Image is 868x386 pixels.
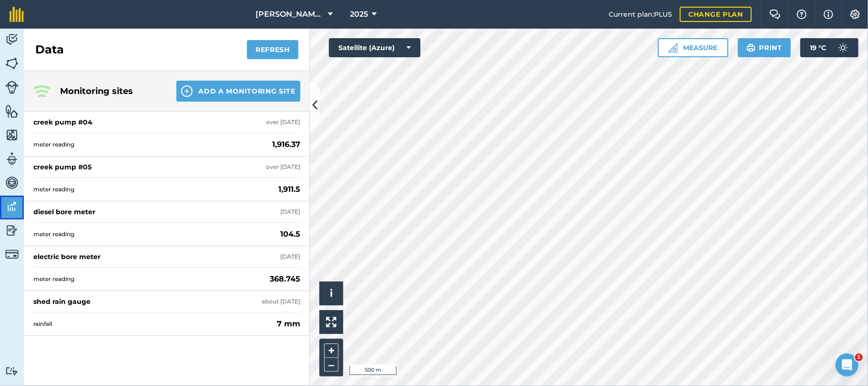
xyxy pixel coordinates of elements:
[33,275,266,283] span: meter reading
[810,38,826,57] span: 19 ° C
[33,297,91,306] div: shed rain gauge
[256,9,325,20] span: [PERSON_NAME] Farming
[324,358,338,372] button: –
[33,85,51,97] img: Three radiating wave signals
[266,118,300,126] div: over [DATE]
[800,38,858,57] button: 19 °C
[280,229,300,240] strong: 104.5
[176,81,300,102] button: Add a Monitoring Site
[5,223,19,238] img: svg+xml;base64,PD94bWwgdmVyc2lvbj0iMS4wIiBlbmNvZGluZz0idXRmLTgiPz4KPCEtLSBHZW5lcmF0b3I6IEFkb2JlIE...
[849,10,861,19] img: A cog icon
[680,7,752,22] a: Change plan
[24,246,310,291] a: electric bore meter[DATE]meter reading368.745
[33,162,92,172] div: creek pump #05
[324,344,338,358] button: +
[280,253,300,261] div: [DATE]
[5,152,19,166] img: svg+xml;base64,PD94bWwgdmVyc2lvbj0iMS4wIiBlbmNvZGluZz0idXRmLTgiPz4KPCEtLSBHZW5lcmF0b3I6IEFkb2JlIE...
[319,282,343,305] button: i
[24,291,310,336] a: shed rain gaugeabout [DATE]rainfall7 mm
[33,141,268,148] span: meter reading
[330,287,333,299] span: i
[262,298,300,305] div: about [DATE]
[350,9,368,20] span: 2025
[796,10,807,19] img: A question mark icon
[272,139,300,150] strong: 1,916.37
[33,117,92,127] div: creek pump #04
[33,230,276,238] span: meter reading
[33,207,95,217] div: diesel bore meter
[266,163,300,171] div: over [DATE]
[5,56,19,71] img: svg+xml;base64,PHN2ZyB4bWxucz0iaHR0cDovL3d3dy53My5vcmcvMjAwMC9zdmciIHdpZHRoPSI1NiIgaGVpZ2h0PSI2MC...
[35,42,64,57] h2: Data
[5,176,19,190] img: svg+xml;base64,PD94bWwgdmVyc2lvbj0iMS4wIiBlbmNvZGluZz0idXRmLTgiPz4KPCEtLSBHZW5lcmF0b3I6IEFkb2JlIE...
[33,186,275,193] span: meter reading
[181,85,193,97] img: svg+xml;base64,PHN2ZyB4bWxucz0iaHR0cDovL3d3dy53My5vcmcvMjAwMC9zdmciIHdpZHRoPSIxNCIgaGVpZ2h0PSIyNC...
[738,38,791,57] button: Print
[824,9,833,20] img: svg+xml;base64,PHN2ZyB4bWxucz0iaHR0cDovL3d3dy53My5vcmcvMjAwMC9zdmciIHdpZHRoPSIxNyIgaGVpZ2h0PSIxNy...
[326,317,337,327] img: Four arrows, one pointing top left, one top right, one bottom right and the last bottom left
[278,184,300,195] strong: 1,911.5
[5,199,19,214] img: svg+xml;base64,PD94bWwgdmVyc2lvbj0iMS4wIiBlbmNvZGluZz0idXRmLTgiPz4KPCEtLSBHZW5lcmF0b3I6IEFkb2JlIE...
[836,354,858,376] iframe: Intercom live chat
[746,42,756,53] img: svg+xml;base64,PHN2ZyB4bWxucz0iaHR0cDovL3d3dy53My5vcmcvMjAwMC9zdmciIHdpZHRoPSIxOSIgaGVpZ2h0PSIyNC...
[60,84,161,98] h4: Monitoring sites
[769,10,781,19] img: Two speech bubbles overlapping with the left bubble in the forefront
[33,252,101,261] div: electric bore meter
[5,32,19,47] img: svg+xml;base64,PD94bWwgdmVyc2lvbj0iMS4wIiBlbmNvZGluZz0idXRmLTgiPz4KPCEtLSBHZW5lcmF0b3I6IEFkb2JlIE...
[5,104,19,118] img: svg+xml;base64,PHN2ZyB4bWxucz0iaHR0cDovL3d3dy53My5vcmcvMjAwMC9zdmciIHdpZHRoPSI1NiIgaGVpZ2h0PSI2MC...
[5,366,19,376] img: svg+xml;base64,PD94bWwgdmVyc2lvbj0iMS4wIiBlbmNvZGluZz0idXRmLTgiPz4KPCEtLSBHZW5lcmF0b3I6IEFkb2JlIE...
[855,354,863,361] span: 1
[270,273,300,285] strong: 368.745
[329,38,420,57] button: Satellite (Azure)
[33,320,273,328] span: rainfall
[658,38,728,57] button: Measure
[834,38,853,57] img: svg+xml;base64,PD94bWwgdmVyc2lvbj0iMS4wIiBlbmNvZGluZz0idXRmLTgiPz4KPCEtLSBHZW5lcmF0b3I6IEFkb2JlIE...
[5,81,19,94] img: svg+xml;base64,PD94bWwgdmVyc2lvbj0iMS4wIiBlbmNvZGluZz0idXRmLTgiPz4KPCEtLSBHZW5lcmF0b3I6IEFkb2JlIE...
[5,248,19,261] img: svg+xml;base64,PD94bWwgdmVyc2lvbj0iMS4wIiBlbmNvZGluZz0idXRmLTgiPz4KPCEtLSBHZW5lcmF0b3I6IEFkb2JlIE...
[24,112,310,156] a: creek pump #04over [DATE]meter reading1,916.37
[5,128,19,142] img: svg+xml;base64,PHN2ZyB4bWxucz0iaHR0cDovL3d3dy53My5vcmcvMjAwMC9zdmciIHdpZHRoPSI1NiIgaGVpZ2h0PSI2MC...
[609,9,672,20] span: Current plan : PLUS
[668,43,678,52] img: Ruler icon
[280,208,300,216] div: [DATE]
[10,7,24,22] img: fieldmargin Logo
[277,318,300,330] strong: 7 mm
[24,201,310,246] a: diesel bore meter[DATE]meter reading104.5
[24,156,310,201] a: creek pump #05over [DATE]meter reading1,911.5
[247,40,298,59] button: Refresh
